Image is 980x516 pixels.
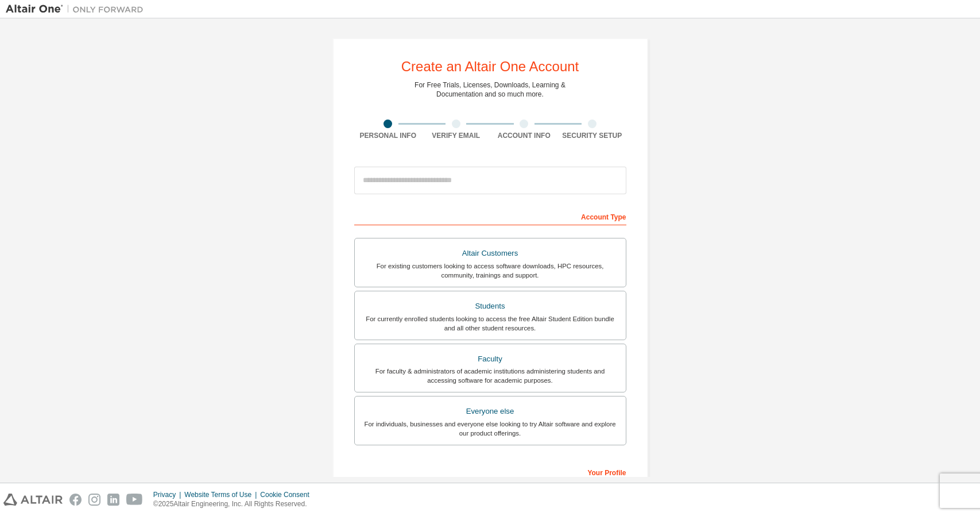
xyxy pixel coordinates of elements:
[3,494,63,506] img: altair_logo.svg
[354,131,423,140] div: Personal Info
[362,403,619,419] div: Everyone else
[153,499,316,509] p: © 2025 Altair Engineering, Inc. All Rights Reserved.
[401,60,579,74] div: Create an Altair One Account
[153,490,184,499] div: Privacy
[362,367,619,385] div: For faculty & administrators of academic institutions administering students and accessing softwa...
[490,131,559,140] div: Account Info
[362,245,619,261] div: Altair Customers
[184,490,260,499] div: Website Terms of Use
[415,80,565,99] div: For Free Trials, Licenses, Downloads, Learning & Documentation and so much more.
[126,494,143,506] img: youtube.svg
[354,207,626,225] div: Account Type
[422,131,490,140] div: Verify Email
[362,419,619,438] div: For individuals, businesses and everyone else looking to try Altair software and explore our prod...
[107,494,119,506] img: linkedin.svg
[558,131,626,140] div: Security Setup
[354,463,626,481] div: Your Profile
[362,314,619,333] div: For currently enrolled students looking to access the free Altair Student Edition bundle and all ...
[362,351,619,367] div: Faculty
[362,261,619,280] div: For existing customers looking to access software downloads, HPC resources, community, trainings ...
[260,490,316,499] div: Cookie Consent
[69,494,82,506] img: facebook.svg
[88,494,100,506] img: instagram.svg
[362,298,619,314] div: Students
[6,3,149,15] img: Altair One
